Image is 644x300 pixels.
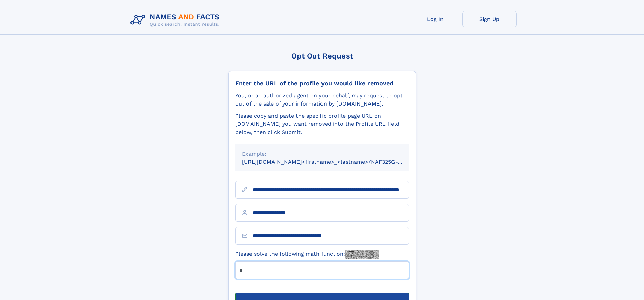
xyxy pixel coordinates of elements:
[235,112,409,136] div: Please copy and paste the specific profile page URL on [DOMAIN_NAME] you want removed into the Pr...
[235,92,409,108] div: You, or an authorized agent on your behalf, may request to opt-out of the sale of your informatio...
[242,159,422,165] small: [URL][DOMAIN_NAME]<firstname>_<lastname>/NAF325G-xxxxxxxx
[408,11,462,27] a: Log In
[242,150,402,158] div: Example:
[128,11,225,29] img: Logo Names and Facts
[235,79,409,87] div: Enter the URL of the profile you would like removed
[462,11,517,27] a: Sign Up
[228,52,416,60] div: Opt Out Request
[235,250,379,259] label: Please solve the following math function:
